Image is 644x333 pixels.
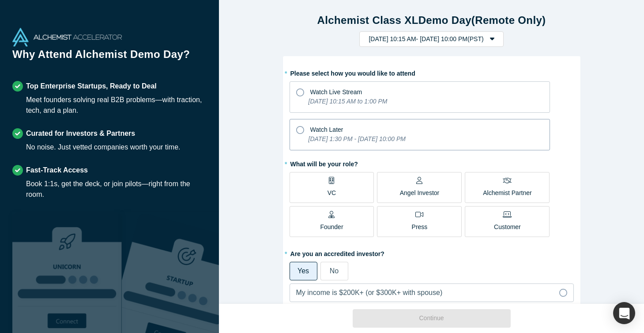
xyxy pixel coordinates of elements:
p: Angel Investor [400,188,440,198]
label: What will be your role? [290,157,574,169]
div: No noise. Just vetted companies worth your time. [26,142,181,153]
p: Customer [494,222,521,232]
button: [DATE] 10:15 AM- [DATE] 10:00 PM(PST) [359,31,503,47]
i: [DATE] 10:15 AM to 1:00 PM [309,98,388,105]
p: Press [412,222,428,232]
p: Alchemist Partner [483,188,531,198]
p: Founder [320,222,343,232]
label: Please select how you would like to attend [290,66,574,78]
div: Book 1:1s, get the deck, or join pilots—right from the room. [26,179,207,200]
span: Watch Live Stream [310,88,362,96]
h1: Why Attend Alchemist Demo Day? [12,46,207,69]
div: Meet founders solving real B2B problems—with traction, tech, and a plan. [26,95,207,116]
button: Continue [353,309,511,328]
strong: Top Enterprise Startups, Ready to Deal [26,82,157,90]
span: Yes [298,267,309,275]
span: No [330,267,339,275]
label: Are you an accredited investor? [290,246,574,259]
span: Watch Later [310,126,343,133]
img: Alchemist Accelerator Logo [12,28,122,46]
p: VC [328,188,336,198]
span: My income is $200K+ (or $300K+ with spouse) [296,289,443,296]
strong: Fast-Track Access [26,166,88,174]
strong: Curated for Investors & Partners [26,130,135,137]
i: [DATE] 1:30 PM - [DATE] 10:00 PM [309,135,406,142]
strong: Alchemist Class XL Demo Day (Remote Only) [317,14,546,26]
